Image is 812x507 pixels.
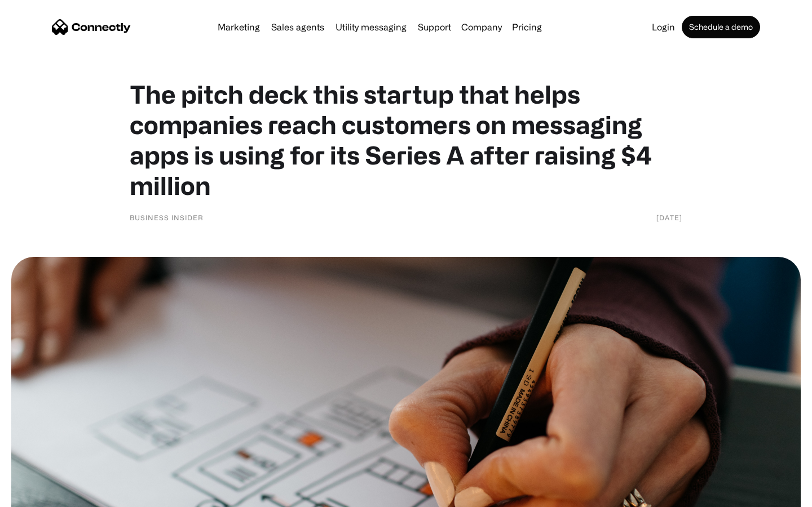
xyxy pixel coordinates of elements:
[213,23,264,32] a: Marketing
[647,23,679,32] a: Login
[507,23,546,32] a: Pricing
[130,79,682,201] h1: The pitch deck this startup that helps companies reach customers on messaging apps is using for i...
[11,487,68,503] aside: Language selected: English
[461,19,502,35] div: Company
[656,212,682,223] div: [DATE]
[267,23,329,32] a: Sales agents
[23,487,68,503] ul: Language list
[413,23,456,32] a: Support
[682,16,760,38] a: Schedule a demo
[130,212,204,223] div: Business Insider
[331,23,411,32] a: Utility messaging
